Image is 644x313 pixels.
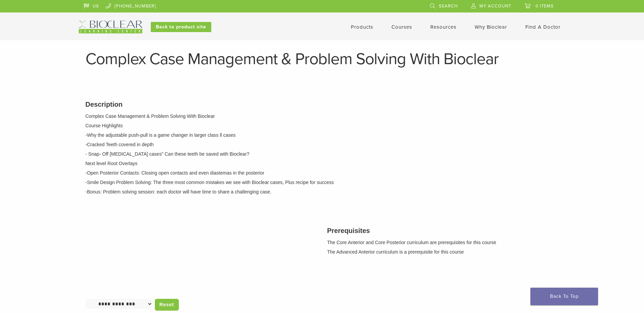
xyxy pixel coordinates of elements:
a: Find A Doctor [525,24,560,30]
p: -Cracked Teeth covered in depth [86,141,559,148]
p: Course Highlights [86,122,559,129]
a: Why Bioclear [475,24,507,30]
a: Resources [430,24,456,30]
p: -Bonus: Problem solving session: each doctor will have time to share a challenging case. [86,188,559,195]
p: Next level Root Overlays [86,160,559,167]
a: Back to product site [151,22,211,32]
p: Complex Case Management & Problem Solving With Bioclear [86,113,559,120]
span: 0 items [535,3,554,9]
span: My Account [479,3,511,9]
a: Back To Top [530,288,598,305]
h3: Description [86,99,559,109]
p: -Smile Design Problem Solving: The three most common mistakes we see with Bioclear cases, Plus re... [86,179,559,186]
p: -Why the adjustable push-pull is a game changer in larger class ll cases [86,132,559,139]
p: The Core Anterior and Core Posterior curriculum are prerequisites for this course [327,239,559,246]
img: Bioclear [79,21,142,33]
span: Search [439,3,458,9]
p: -Open Posterior Contacts: Closing open contacts and even diastemas in the posterior [86,169,559,177]
p: The Advanced Anterior curriculum is a prerequisite for this course [327,249,559,256]
a: Reset [155,299,179,311]
h1: Complex Case Management & Problem Solving With Bioclear [86,51,559,67]
p: - Snap- Off [MEDICAL_DATA] cases" Can these teeth be saved with Bioclear? [86,151,559,158]
a: Products [351,24,373,30]
a: Courses [391,24,412,30]
h3: Prerequisites [327,226,559,236]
